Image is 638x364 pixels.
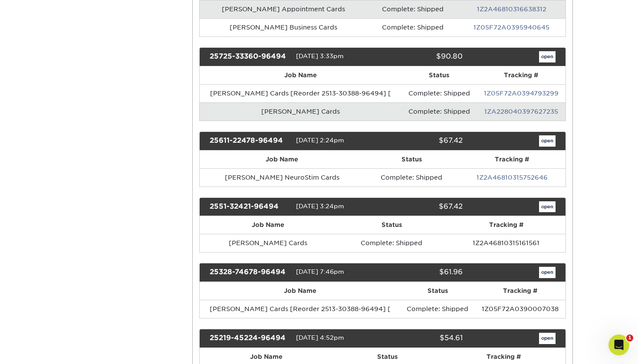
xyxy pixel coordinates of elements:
[203,267,296,278] div: 25328-74678-96494
[200,282,401,300] th: Job Name
[539,201,556,213] a: open
[296,52,344,59] span: [DATE] 3:33pm
[296,334,344,341] span: [DATE] 4:52pm
[401,282,475,300] th: Status
[447,234,566,252] td: 1Z2A46810315161561
[200,84,402,102] td: [PERSON_NAME] Cards [Reorder 2513-30388-96494] [
[203,51,296,62] div: 25725-33360-96494
[477,6,546,13] a: 1Z2A46810316638312
[376,333,469,344] div: $54.61
[484,108,558,115] a: 1ZA228040397627235
[203,201,296,213] div: 2551-32421-96494
[200,234,337,252] td: [PERSON_NAME] Cards
[475,300,566,318] td: 1Z05F72A0390007038
[447,216,566,234] th: Tracking #
[402,84,477,102] td: Complete: Shipped
[336,216,447,234] th: Status
[608,334,629,355] iframe: Intercom live chat
[203,135,296,147] div: 25611-22478-96494
[539,51,556,62] a: open
[402,102,477,121] td: Complete: Shipped
[376,267,469,278] div: $61.96
[539,267,556,278] a: open
[200,18,368,36] td: [PERSON_NAME] Business Cards
[296,137,344,144] span: [DATE] 2:24pm
[365,151,459,168] th: Status
[336,234,447,252] td: Complete: Shipped
[296,269,344,275] span: [DATE] 7:46pm
[200,66,402,84] th: Job Name
[477,66,566,84] th: Tracking #
[200,216,337,234] th: Job Name
[626,334,633,341] span: 1
[459,151,566,168] th: Tracking #
[474,24,549,31] a: 1Z05F72A0395940645
[477,174,548,181] a: 1Z2A46810315752646
[376,51,469,62] div: $90.80
[200,168,365,187] td: [PERSON_NAME] NeuroStim Cards
[475,282,566,300] th: Tracking #
[376,201,469,213] div: $67.42
[203,333,296,344] div: 25219-45224-96494
[402,66,477,84] th: Status
[484,90,559,97] a: 1Z05F72A0394793299
[296,203,344,210] span: [DATE] 3:24pm
[200,151,365,168] th: Job Name
[200,102,402,121] td: [PERSON_NAME] Cards
[200,300,401,318] td: [PERSON_NAME] Cards [Reorder 2513-30388-96494] [
[368,18,457,36] td: Complete: Shipped
[365,168,459,187] td: Complete: Shipped
[539,333,556,344] a: open
[401,300,475,318] td: Complete: Shipped
[376,135,469,147] div: $67.42
[539,135,556,147] a: open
